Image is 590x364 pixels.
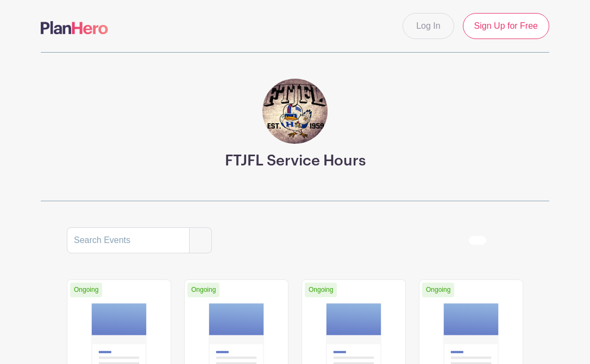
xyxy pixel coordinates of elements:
a: Sign Up for Free [463,13,549,39]
a: Log In [403,13,454,39]
img: FTJFL%203.jpg [262,79,328,144]
h3: FTJFL Service Hours [225,152,366,170]
div: order and view [469,236,523,245]
img: logo-507f7623f17ff9eddc593b1ce0a138ce2505c220e1c5a4e2b4648c50719b7d32.svg [41,21,108,34]
input: Search Events [67,227,190,253]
